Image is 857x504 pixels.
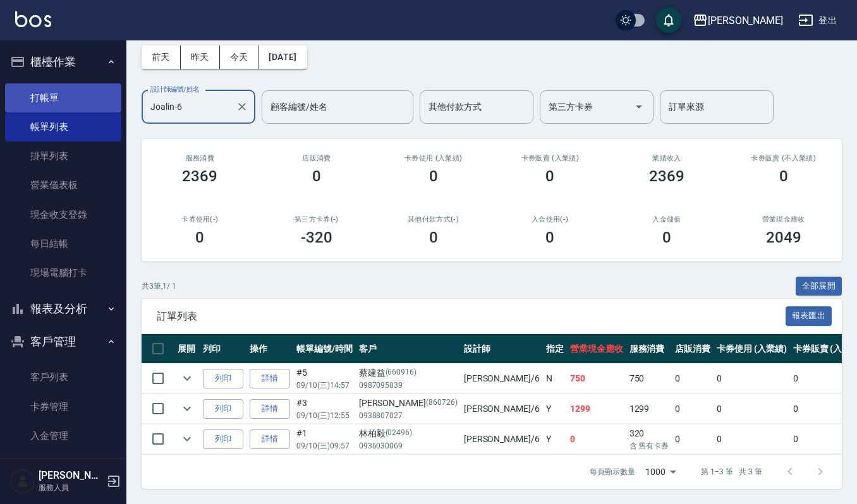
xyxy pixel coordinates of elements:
[740,215,827,224] h2: 營業現金應收
[174,334,200,364] th: 展開
[507,154,593,162] h2: 卡券販賣 (入業績)
[178,429,197,448] button: expand row
[10,469,35,494] img: Person
[626,364,672,393] td: 750
[39,469,103,482] h5: [PERSON_NAME]
[543,424,567,454] td: Y
[356,334,461,364] th: 客戶
[567,424,626,454] td: 0
[203,429,243,449] button: 列印
[150,85,200,94] label: 設計師編號/姓名
[195,229,204,246] h3: 0
[5,421,121,450] a: 入金管理
[543,364,567,393] td: N
[629,440,669,452] p: 含 舊有卡券
[246,334,293,364] th: 操作
[662,229,671,246] h3: 0
[178,399,197,418] button: expand row
[293,334,356,364] th: 帳單編號/時間
[543,394,567,424] td: Y
[178,369,197,388] button: expand row
[359,366,458,380] div: 蔡建益
[545,229,554,246] h3: 0
[15,11,51,27] img: Logo
[626,424,672,454] td: 320
[142,280,176,292] p: 共 3 筆, 1 / 1
[708,13,783,28] div: [PERSON_NAME]
[296,440,353,452] p: 09/10 (三) 09:57
[766,229,801,246] h3: 2049
[796,277,842,296] button: 全部展開
[701,466,762,477] p: 第 1–3 筆 共 3 筆
[233,98,251,116] button: Clear
[39,482,103,493] p: 服務人員
[590,466,635,477] p: 每頁顯示數量
[429,229,438,246] h3: 0
[390,154,477,162] h2: 卡券使用 (入業績)
[640,455,681,489] div: 1000
[250,429,290,449] a: 詳情
[250,369,290,388] a: 詳情
[182,167,217,185] h3: 2369
[157,215,243,224] h2: 卡券使用(-)
[157,154,243,162] h3: 服務消費
[545,167,554,185] h3: 0
[714,364,790,393] td: 0
[203,399,243,419] button: 列印
[786,306,832,326] button: 報表匯出
[461,364,543,393] td: [PERSON_NAME] /6
[200,334,246,364] th: 列印
[5,392,121,421] a: 卡券管理
[390,215,477,224] h2: 其他付款方式(-)
[5,141,121,171] a: 掛單列表
[426,397,458,410] p: (860726)
[359,380,458,391] p: 0987095039
[5,45,121,78] button: 櫃檯作業
[301,229,332,246] h3: -320
[461,334,543,364] th: 設計師
[624,215,710,224] h2: 入金儲值
[786,309,832,321] a: 報表匯出
[626,334,672,364] th: 服務消費
[386,366,417,380] p: (660916)
[507,215,593,224] h2: 入金使用(-)
[672,334,714,364] th: 店販消費
[656,8,681,33] button: save
[714,334,790,364] th: 卡券使用 (入業績)
[157,310,786,323] span: 訂單列表
[5,292,121,325] button: 報表及分析
[359,440,458,452] p: 0936030069
[793,9,842,32] button: 登出
[203,369,243,388] button: 列印
[567,334,626,364] th: 營業現金應收
[5,83,121,112] a: 打帳單
[626,394,672,424] td: 1299
[429,167,438,185] h3: 0
[5,200,121,229] a: 現金收支登錄
[5,363,121,392] a: 客戶列表
[461,394,543,424] td: [PERSON_NAME] /6
[461,424,543,454] td: [PERSON_NAME] /6
[296,410,353,421] p: 09/10 (三) 12:55
[312,167,321,185] h3: 0
[274,215,360,224] h2: 第三方卡券(-)
[672,394,714,424] td: 0
[624,154,710,162] h2: 業績收入
[672,424,714,454] td: 0
[142,45,181,69] button: 前天
[567,364,626,393] td: 750
[649,167,684,185] h3: 2369
[250,399,290,419] a: 詳情
[543,334,567,364] th: 指定
[5,229,121,258] a: 每日結帳
[779,167,788,185] h3: 0
[714,394,790,424] td: 0
[386,427,413,440] p: (02496)
[740,154,827,162] h2: 卡券販賣 (不入業績)
[359,397,458,410] div: [PERSON_NAME]
[714,424,790,454] td: 0
[688,8,788,33] button: [PERSON_NAME]
[359,427,458,440] div: 林柏毅
[5,171,121,200] a: 營業儀表板
[5,112,121,141] a: 帳單列表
